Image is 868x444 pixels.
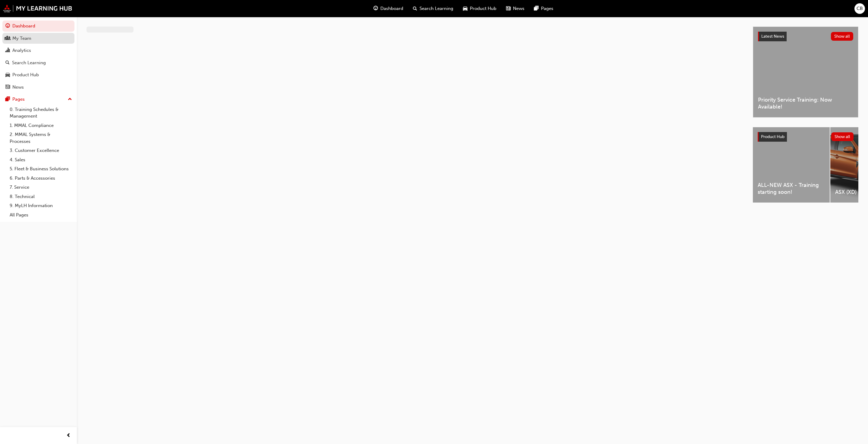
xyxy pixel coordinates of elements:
[5,36,10,41] span: people-icon
[2,94,74,105] button: Pages
[66,432,71,439] span: prev-icon
[68,96,72,103] span: up-icon
[534,5,539,12] span: pages-icon
[2,82,74,93] a: News
[7,174,74,183] a: 6. Parts & Accessories
[7,105,74,121] a: 0. Training Schedules & Management
[831,32,854,41] button: Show all
[463,5,467,12] span: car-icon
[753,27,858,118] a: Latest NewsShow allPriority Service Training: Now Available!
[2,69,74,80] a: Product Hub
[369,2,408,15] a: guage-iconDashboard
[12,59,46,66] div: Search Learning
[470,5,496,12] span: Product Hub
[7,164,74,174] a: 5. Fleet & Business Solutions
[2,19,74,94] button: DashboardMy TeamAnalyticsSearch LearningProduct HubNews
[7,155,74,165] a: 4. Sales
[854,3,865,14] button: CB
[753,127,830,203] a: ALL-NEW ASX - Training starting soon!
[831,132,854,141] button: Show all
[501,2,529,15] a: news-iconNews
[2,45,74,56] a: Analytics
[761,134,785,139] span: Product Hub
[380,5,403,12] span: Dashboard
[458,2,501,15] a: car-iconProduct Hub
[420,5,453,12] span: Search Learning
[408,2,458,15] a: search-iconSearch Learning
[529,2,558,15] a: pages-iconPages
[413,5,417,12] span: search-icon
[5,60,10,66] span: search-icon
[7,210,74,220] a: All Pages
[7,146,74,155] a: 3. Customer Excellence
[5,24,10,29] span: guage-icon
[7,183,74,192] a: 7. Service
[2,33,74,44] a: My Team
[541,5,553,12] span: Pages
[12,35,31,42] div: My Team
[857,5,863,12] span: CB
[2,20,74,32] a: Dashboard
[5,72,10,78] span: car-icon
[7,130,74,146] a: 2. MMAL Systems & Processes
[5,48,10,53] span: chart-icon
[12,71,39,78] div: Product Hub
[3,5,72,12] img: mmal
[12,47,31,54] div: Analytics
[7,121,74,130] a: 1. MMAL Compliance
[758,132,854,142] a: Product HubShow all
[5,97,10,102] span: pages-icon
[506,5,511,12] span: news-icon
[7,192,74,201] a: 8. Technical
[7,201,74,210] a: 9. MyLH Information
[5,85,10,90] span: news-icon
[758,32,853,41] a: Latest NewsShow all
[12,84,24,91] div: News
[513,5,524,12] span: News
[761,34,784,39] span: Latest News
[373,5,378,12] span: guage-icon
[758,182,825,195] span: ALL-NEW ASX - Training starting soon!
[12,96,25,103] div: Pages
[2,57,74,68] a: Search Learning
[758,96,853,110] span: Priority Service Training: Now Available!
